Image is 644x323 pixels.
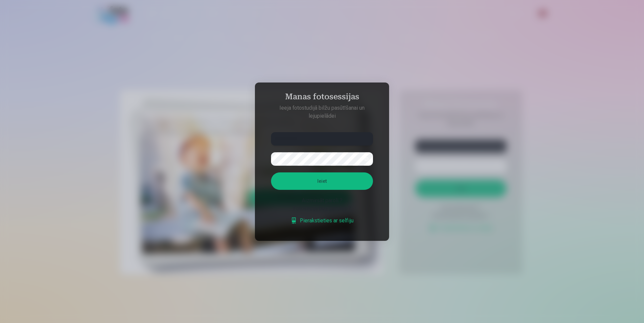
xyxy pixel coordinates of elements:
button: Ieiet [271,172,373,190]
div: Aizmirsāt paroli ? [271,197,373,205]
h4: Manas fotosessijas [264,92,380,104]
div: Fotosesija bez paroles ? [271,205,373,213]
a: Pierakstieties ar selfiju [290,217,354,225]
p: Ieeja fotostudijā bilžu pasūtīšanai un lejupielādei [264,104,380,120]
